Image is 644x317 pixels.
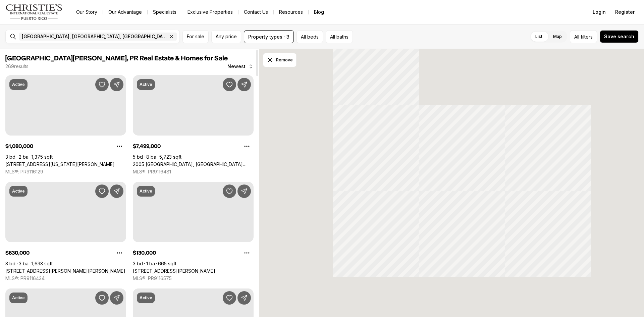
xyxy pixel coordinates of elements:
a: Exclusive Properties [182,7,238,17]
label: List [530,31,548,43]
label: Map [548,31,567,43]
button: Share Property [237,291,251,305]
span: All [574,33,579,40]
a: Specialists [148,7,182,17]
button: Property options [240,246,254,260]
span: Any price [216,34,237,39]
span: Save search [604,34,634,39]
button: Allfilters [570,30,597,43]
button: All baths [326,30,353,43]
button: Share Property [110,184,123,198]
a: Resources [274,7,308,17]
button: Save Property: 103 DE DIEGO AVENUE #1603 [223,291,236,305]
button: Save Property: 152 SAN SEBASTIAN STREET #PH 3 [95,291,109,305]
a: Our Story [71,7,103,17]
button: Share Property [237,184,251,198]
button: Share Property [110,291,123,305]
a: Our Advantage [103,7,147,17]
span: Newest [227,64,246,69]
button: Save Property: 2005 CALLE ESPANA [223,78,236,91]
a: 2005 CALLE ESPANA, SAN JUAN PR, 00911 [133,161,254,167]
img: logo [5,4,63,20]
button: Property types · 3 [244,30,294,43]
span: filters [581,33,593,40]
button: Any price [211,30,241,43]
button: All beds [297,30,323,43]
button: Dismiss drawing [263,53,297,67]
p: Active [140,189,152,194]
p: 269 results [5,64,29,69]
button: Save Property: 1304 CALLE WILSON #7S [95,184,109,198]
a: 1 WASHINGTON ST. #4-A, SAN JUAN PR, 00907 [5,161,115,167]
span: [GEOGRAPHIC_DATA][PERSON_NAME], PR Real Estate & Homes for Sale [5,55,228,62]
button: Property options [240,140,254,153]
span: For sale [187,34,204,39]
button: Login [589,5,610,19]
span: Register [615,9,635,15]
span: [GEOGRAPHIC_DATA], [GEOGRAPHIC_DATA], [GEOGRAPHIC_DATA] [22,34,167,39]
button: Property options [113,140,126,153]
p: Active [12,189,25,194]
button: Save Property: 286 CALLE JUNIN #J307 [223,184,236,198]
a: 1304 CALLE WILSON #7S, SAN JUAN PR, 00907 [5,268,125,274]
p: Active [12,82,25,87]
p: Active [12,295,25,301]
a: 286 CALLE JUNIN #J307, SAN JUAN PR, 00926 [133,268,215,274]
button: Register [611,5,639,19]
button: Share Property [110,78,123,91]
span: Login [593,9,606,15]
button: Property options [113,246,126,260]
p: Active [140,82,152,87]
button: Contact Us [238,7,273,17]
a: Blog [309,7,329,17]
p: Active [140,295,152,301]
button: Share Property [237,78,251,91]
button: For sale [182,30,209,43]
button: Newest [223,60,258,73]
button: Save Property: 1 WASHINGTON ST. #4-A [95,78,109,91]
button: Save search [600,30,639,43]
